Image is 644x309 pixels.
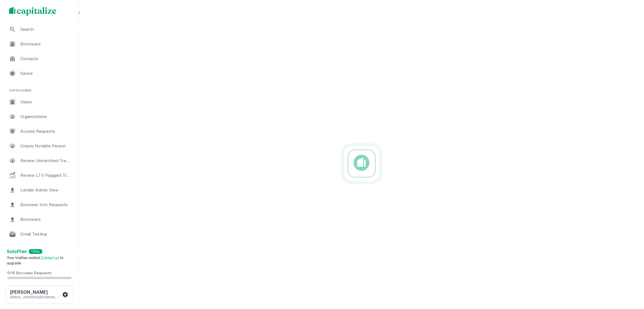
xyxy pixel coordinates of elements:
[5,154,74,167] a: Review Unmatched Transactions
[5,52,74,66] a: Contacts
[20,41,71,47] span: Borrowers
[5,37,74,51] a: Borrowers
[20,113,71,120] span: Organizations
[20,70,71,77] span: Saved
[5,110,74,123] a: Organizations
[9,7,56,16] img: capitalize-logo.png
[20,99,71,105] span: Users
[7,271,51,275] span: 0 / 10 Borrower Requests
[5,95,74,109] a: Users
[20,231,71,238] span: Email Testing
[5,198,74,212] a: Borrower Info Requests
[5,169,74,182] a: Review LTV Flagged Transactions
[20,172,71,179] span: Review LTV Flagged Transactions
[5,81,74,95] li: Super Admin
[10,290,61,295] h6: [PERSON_NAME]
[10,295,61,300] p: [EMAIL_ADDRESS][DOMAIN_NAME]
[5,139,74,153] a: Create Notable Person
[6,286,73,303] button: [PERSON_NAME][EMAIL_ADDRESS][DOMAIN_NAME]
[20,128,71,135] span: Access Requests
[20,55,71,62] span: Contacts
[20,216,71,223] span: Borrowers
[7,248,27,255] a: SoloPlan
[29,249,42,254] div: TRIAL
[5,183,74,197] a: Lender Admin View
[20,26,71,33] span: Search
[20,157,71,164] span: Review Unmatched Transactions
[7,256,64,266] span: Your trial has ended. to upgrade.
[20,143,71,149] span: Create Notable Person
[41,256,59,260] a: Contact us
[5,227,74,241] a: Email Testing
[5,213,74,226] a: Borrowers
[20,201,71,208] span: Borrower Info Requests
[5,125,74,138] a: Access Requests
[20,187,71,193] span: Lender Admin View
[5,67,74,80] a: Saved
[5,23,74,36] a: Search
[7,249,27,254] strong: Solo Plan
